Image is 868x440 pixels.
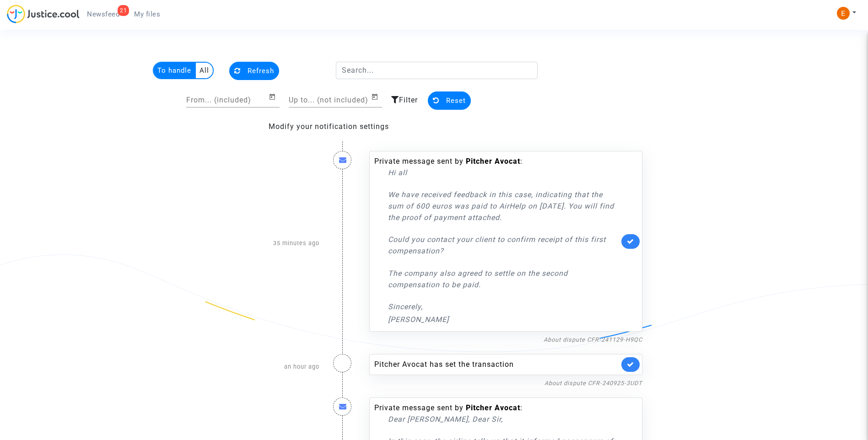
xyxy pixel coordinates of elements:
[374,359,619,370] div: Pitcher Avocat has set the transaction
[127,7,167,21] a: My files
[154,63,196,78] multi-toggle-item: To handle
[80,7,127,21] a: 21Newsfeed
[269,91,280,102] button: Open calendar
[388,268,619,290] p: The company also agreed to settle on the second compensation to be paid.
[196,63,213,78] multi-toggle-item: All
[7,5,80,23] img: jc-logo.svg
[466,157,520,166] b: Pitcher Avocat
[466,403,520,412] b: Pitcher Avocat
[544,336,642,343] a: About dispute CFR-241129-H9QC
[229,62,279,80] button: Refresh
[388,234,619,257] p: Could you contact your client to confirm receipt of this first compensation?
[388,189,619,223] p: We have received feedback in this case, indicating that the sum of 600 euros was paid to AirHelp ...
[388,314,619,325] p: [PERSON_NAME]
[399,96,418,104] span: Filter
[248,67,274,75] span: Refresh
[219,345,326,388] div: an hour ago
[134,10,160,18] span: My files
[446,97,466,105] span: Reset
[269,122,389,131] a: Modify your notification settings
[87,10,119,18] span: Newsfeed
[545,380,642,386] a: About dispute CFR-240925-3UDT
[374,156,619,325] div: Private message sent by :
[837,7,850,20] img: ACg8ocIeiFvHKe4dA5oeRFd_CiCnuxWUEc1A2wYhRJE3TTWt=s96-c
[219,142,326,345] div: 35 minutes ago
[428,91,471,110] button: Reset
[371,91,382,102] button: Open calendar
[388,167,619,178] p: Hi all
[388,301,619,312] p: Sincerely,
[118,5,129,16] div: 21
[388,413,619,425] p: Dear [PERSON_NAME], Dear Sir,
[336,62,538,79] input: Search...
